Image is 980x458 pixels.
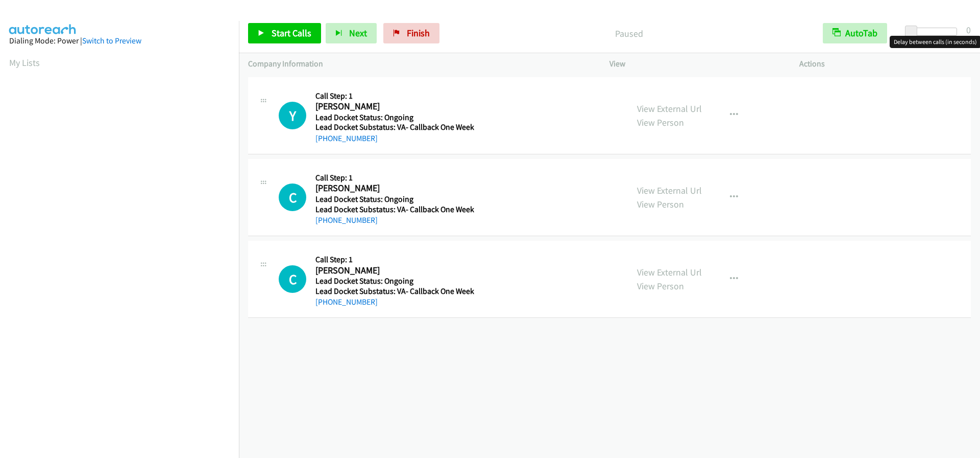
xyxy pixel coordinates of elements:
a: View Person [637,198,684,210]
a: [PHONE_NUMBER] [315,215,378,225]
a: View Person [637,117,684,128]
a: View External Url [637,266,702,278]
span: Next [349,27,367,39]
div: Dialing Mode: Power | [9,35,230,47]
button: Next [326,23,377,43]
p: Company Information [248,58,591,70]
h5: Call Step: 1 [315,173,474,183]
div: 0 [966,23,971,37]
h1: Y [279,102,306,129]
p: Actions [799,58,971,70]
h5: Call Step: 1 [315,255,474,265]
a: [PHONE_NUMBER] [315,297,378,307]
a: View Person [637,280,684,292]
p: Paused [453,27,804,40]
h5: Lead Docket Status: Ongoing [315,112,474,123]
h5: Lead Docket Substatus: VA- Callback One Week [315,204,474,215]
h5: Lead Docket Status: Ongoing [315,276,474,286]
h2: [PERSON_NAME] [315,182,472,194]
button: AutoTab [823,23,887,43]
a: Finish [383,23,439,43]
p: View [609,58,781,70]
h5: Lead Docket Status: Ongoing [315,194,474,204]
h5: Lead Docket Substatus: VA- Callback One Week [315,122,474,132]
a: Switch to Preview [82,36,141,45]
span: Finish [407,27,430,39]
a: Start Calls [248,23,321,43]
a: [PHONE_NUMBER] [315,133,378,143]
h2: [PERSON_NAME] [315,101,472,112]
h5: Lead Docket Substatus: VA- Callback One Week [315,286,474,296]
h1: C [279,265,306,293]
h5: Call Step: 1 [315,91,474,101]
h1: C [279,184,306,211]
div: The call is yet to be attempted [279,184,306,211]
span: Start Calls [272,27,311,39]
h2: [PERSON_NAME] [315,265,472,277]
div: The call is yet to be attempted [279,102,306,129]
a: View External Url [637,185,702,196]
a: View External Url [637,103,702,114]
div: The call is yet to be attempted [279,265,306,293]
a: My Lists [9,57,40,68]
